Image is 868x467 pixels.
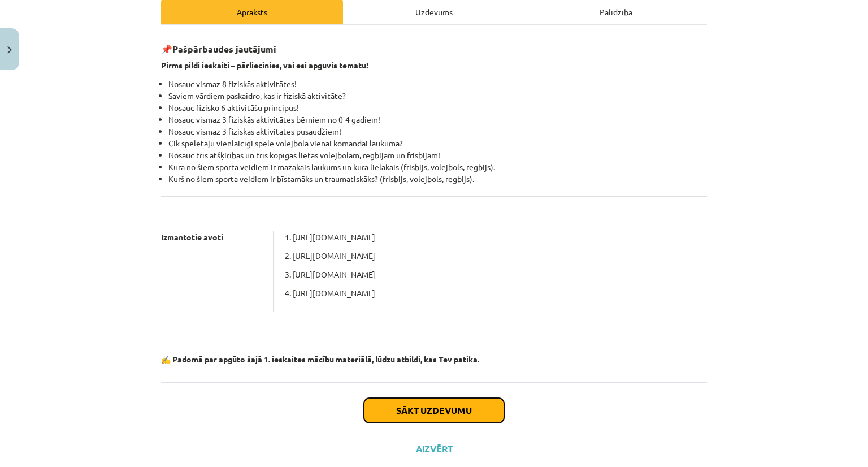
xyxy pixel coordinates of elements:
[168,78,707,90] li: Nosauc vismaz 8 fiziskās aktivitātes!
[168,137,707,149] li: Cik spēlētāju vienlaicīgi spēlē volejbolā vienai komandai laukumā?
[168,173,707,185] li: Kurš no šiem sporta veidiem ir bīstamāks un traumatiskāks? (frisbijs, volejbols, regbijs).
[172,43,276,55] strong: Pašpārbaudes jautājumi
[168,161,707,173] li: Kurā no šiem sporta veidiem ir mazākais laukums un kurā lielākais (frisbijs, volejbols, regbijs).
[293,269,707,280] p: [URL][DOMAIN_NAME]
[161,232,223,242] strong: Izmantotie avoti
[364,398,504,423] button: Sākt uzdevumu
[161,35,707,56] h3: 📌
[161,354,479,364] strong: ✍️ Padomā par apgūto šajā 1. ieskaites mācību materiālā, lūdzu atbildi, kas Tev patika.
[293,250,707,262] p: [URL][DOMAIN_NAME]
[293,287,707,299] p: [URL][DOMAIN_NAME]
[293,231,707,243] p: [URL][DOMAIN_NAME]
[7,46,12,54] img: icon-close-lesson-0947bae3869378f0d4975bcd49f059093ad1ed9edebbc8119c70593378902aed.svg
[168,149,707,161] li: Nosauc trīs atšķirības un trīs kopīgas lietas volejbolam, regbijam un frisbijam!
[413,443,455,455] button: Aizvērt
[168,126,707,137] li: Nosauc vismaz 3 fiziskās aktivitātes pusaudžiem!
[161,60,368,70] strong: Pirms pildi ieskaiti – pārliecinies, vai esi apguvis tematu!
[168,114,707,126] li: Nosauc vismaz 3 fiziskās aktivitātes bērniem no 0-4 gadiem!
[168,90,707,102] li: Saviem vārdiem paskaidro, kas ir fiziskā aktivitāte?
[168,102,707,114] li: Nosauc fizisko 6 aktivitāšu principus!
